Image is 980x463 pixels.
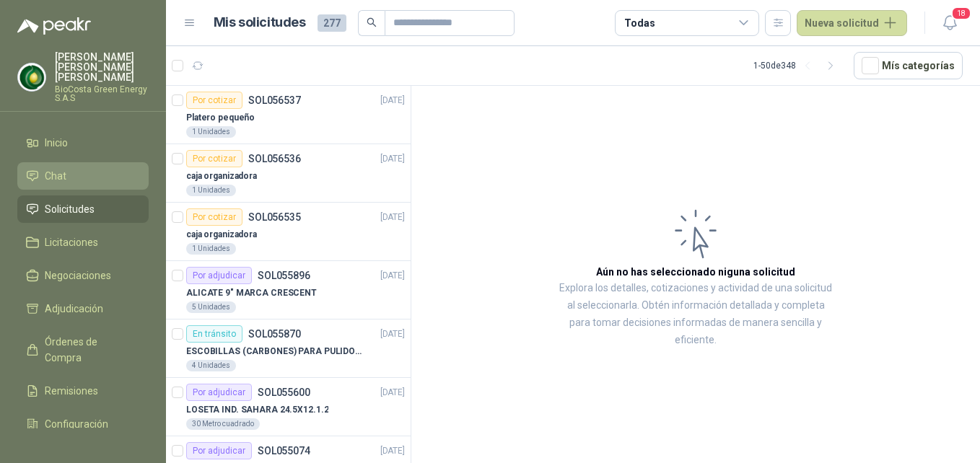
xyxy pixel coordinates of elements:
p: SOL055870 [248,329,301,339]
span: Configuración [45,416,108,432]
span: Remisiones [45,383,98,399]
a: Negociaciones [17,262,149,289]
p: Platero pequeño [186,111,255,125]
div: Por adjudicar [186,384,252,401]
span: 277 [318,14,346,32]
p: [DATE] [380,386,405,400]
p: [PERSON_NAME] [PERSON_NAME] [PERSON_NAME] [55,52,149,82]
span: Chat [45,168,66,184]
a: Por cotizarSOL056535[DATE] caja organizadora1 Unidades [166,203,411,261]
h1: Mis solicitudes [214,12,306,33]
span: Órdenes de Compra [45,334,135,366]
p: ESCOBILLAS (CARBONES) PARA PULIDORA DEWALT [186,345,366,358]
p: caja organizadora [186,228,257,242]
div: Por adjudicar [186,267,252,284]
a: Por adjudicarSOL055896[DATE] ALICATE 9" MARCA CRESCENT5 Unidades [166,261,411,319]
p: SOL055600 [258,387,310,397]
p: BioCosta Green Energy S.A.S [55,85,149,102]
span: Inicio [45,135,68,151]
span: search [367,17,377,27]
p: SOL056536 [248,154,301,164]
p: [DATE] [380,152,405,166]
p: [DATE] [380,269,405,283]
a: Configuración [17,410,149,438]
a: Inicio [17,129,149,156]
div: 1 Unidades [186,126,236,138]
p: LOSETA IND. SAHARA 24.5X12.1.2 [186,403,328,417]
button: Mís categorías [854,52,963,79]
div: Por cotizar [186,150,242,167]
h3: Aún no has seleccionado niguna solicitud [596,264,795,280]
div: 30 Metro cuadrado [186,418,260,430]
a: Adjudicación [17,295,149,322]
p: [DATE] [380,94,405,107]
a: Por cotizarSOL056537[DATE] Platero pequeño1 Unidades [166,86,411,144]
div: 1 Unidades [186,243,236,255]
p: [DATE] [380,444,405,458]
img: Company Logo [18,63,45,91]
div: Por cotizar [186,208,242,226]
p: caja organizadora [186,169,257,183]
p: SOL056535 [248,212,301,222]
p: [DATE] [380,211,405,224]
p: [DATE] [380,327,405,341]
div: 5 Unidades [186,301,236,313]
a: Remisiones [17,377,149,405]
button: Nueva solicitud [797,10,907,36]
span: 18 [951,6,971,20]
div: 1 - 50 de 348 [753,54,842,77]
a: Órdenes de Compra [17,328,149,371]
button: 18 [937,10,963,36]
span: Negociaciones [45,268,111,283]
div: 1 Unidades [186,185,236,196]
p: SOL055074 [258,446,310,456]
div: Todas [624,15,655,31]
span: Solicitudes [45,201,95,217]
a: Chat [17,162,149,190]
span: Licitaciones [45,234,98,250]
div: 4 Unidades [186,360,236,371]
span: Adjudicación [45,301,103,317]
a: Licitaciones [17,229,149,256]
a: En tránsitoSOL055870[DATE] ESCOBILLAS (CARBONES) PARA PULIDORA DEWALT4 Unidades [166,319,411,378]
p: SOL056537 [248,95,301,105]
a: Por adjudicarSOL055600[DATE] LOSETA IND. SAHARA 24.5X12.1.230 Metro cuadrado [166,378,411,436]
p: SOL055896 [258,270,310,281]
div: Por cotizar [186,92,242,109]
img: Logo peakr [17,17,91,35]
a: Por cotizarSOL056536[DATE] caja organizadora1 Unidades [166,144,411,203]
a: Solicitudes [17,195,149,223]
p: ALICATE 9" MARCA CRESCENT [186,286,317,300]
div: En tránsito [186,325,242,343]
p: Explora los detalles, cotizaciones y actividad de una solicitud al seleccionarla. Obtén informaci... [556,280,836,349]
div: Por adjudicar [186,442,252,459]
